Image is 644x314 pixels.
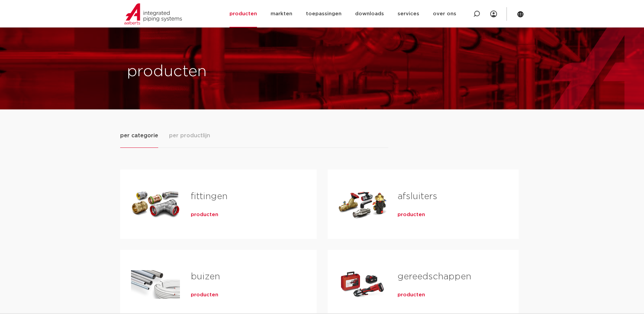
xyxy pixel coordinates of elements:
[120,132,158,140] span: per categorie
[398,192,437,201] a: afsluiters
[169,132,210,140] span: per productlijn
[191,272,220,281] a: buizen
[398,292,425,298] a: producten
[191,292,218,298] a: producten
[191,192,227,201] a: fittingen
[398,272,471,281] a: gereedschappen
[398,211,425,218] a: producten
[127,61,319,83] h1: producten
[191,211,218,218] a: producten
